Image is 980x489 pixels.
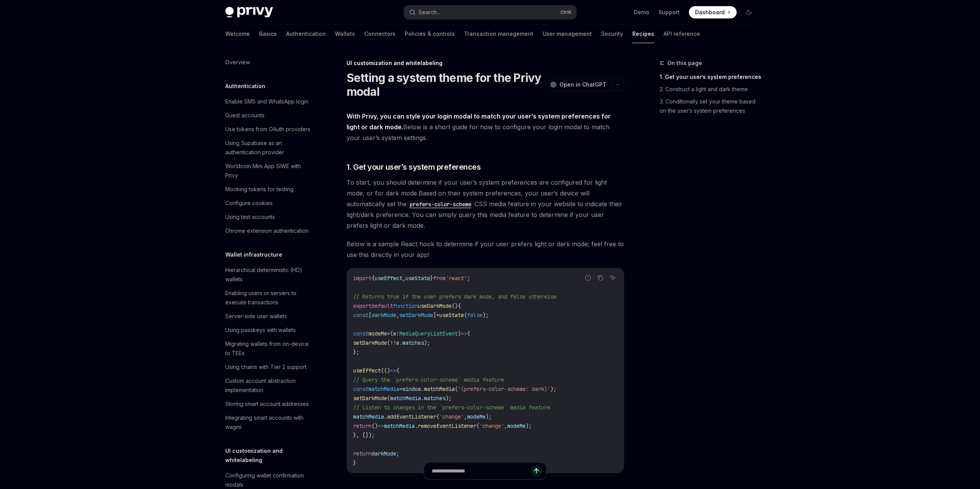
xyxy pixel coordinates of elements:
button: Open in ChatGPT [545,78,611,91]
span: To start, you should determine if your user’s system preferences are configured for light mode, o... [347,177,624,231]
span: , [396,312,399,319]
span: !! [390,339,396,346]
span: matchMedia [369,386,399,392]
button: Send message [531,466,542,476]
span: darkMode [372,450,396,457]
a: Dashboard [689,6,737,18]
span: removeEventListener [418,422,476,429]
div: UI customization and whitelabeling [347,59,624,67]
span: = [399,386,402,392]
span: matchMedia [353,413,384,420]
span: => [378,422,384,429]
span: default [372,302,393,309]
div: Using test accounts [225,212,275,222]
span: }, []); [353,432,375,439]
a: Guest accounts [219,108,318,122]
span: { [458,302,461,309]
span: addEventListener [387,413,436,420]
a: Storing smart account addresses [219,397,318,411]
span: ); [482,312,489,319]
span: Below is a sample React hook to determine if your user prefers light or dark mode; feel free to u... [347,239,624,260]
code: prefers-color-scheme [407,200,474,209]
a: Enable SMS and WhatsApp login [219,95,318,108]
a: Wallets [335,25,355,43]
div: Integrating smart accounts with wagmi [225,413,313,432]
span: } [353,459,356,466]
span: ( [464,312,467,319]
span: . [421,395,424,402]
span: modeMe [507,422,526,429]
span: (() [381,367,390,374]
h5: Authentication [225,82,265,91]
span: // Query the `prefers-color-scheme` media feature [353,376,504,383]
a: 1. Get your user’s system preferences [660,71,761,83]
span: export [353,302,372,309]
span: ); [526,422,532,429]
span: . [399,339,402,346]
span: , [504,422,507,429]
a: Chrome extension authentication [219,224,318,238]
a: Mocking tokens for testing [219,182,318,196]
span: On this page [667,58,702,68]
a: Use tokens from OAuth providers [219,122,318,136]
a: Demo [634,8,649,16]
span: e [393,330,396,337]
button: Search...CtrlK [404,5,576,19]
div: Mocking tokens for testing [225,185,293,194]
span: ( [387,395,390,402]
a: Custom account abstraction implementation [219,374,318,397]
span: 1. Get your user’s system preferences [347,162,481,172]
span: => [390,367,396,374]
span: ; [396,450,399,457]
span: return [353,422,372,429]
span: { [372,275,375,282]
span: return [353,450,372,457]
a: Policies & controls [405,25,455,43]
span: matches [424,395,446,402]
a: Security [601,25,623,43]
a: Worldcoin Mini App SIWE with Privy [219,159,318,182]
span: // Listen to changes in the `prefers-color-scheme` media feature [353,404,550,411]
a: 2. Construct a light and dark theme [660,83,761,95]
span: ( [455,386,458,392]
a: Integrating smart accounts with wagmi [219,411,318,434]
div: Search... [419,8,440,17]
div: Worldcoin Mini App SIWE with Privy [225,162,313,180]
h5: Wallet infrastructure [225,250,282,259]
div: Migrating wallets from on-device to TEEs [225,339,313,358]
div: Overview [225,58,250,67]
span: matchMedia [390,395,421,402]
span: () [372,422,378,429]
a: Hierarchical deterministic (HD) wallets [219,263,318,286]
span: = [436,312,439,319]
div: Enabling users or servers to execute transactions [225,289,313,307]
span: false [467,312,482,319]
h5: UI customization and whitelabeling [225,446,318,465]
a: User management [543,25,592,43]
div: Configure cookies [225,199,273,208]
a: Server-side user wallets [219,309,318,323]
span: darkMode [372,312,396,319]
span: MediaQueryListEvent [399,330,458,337]
span: ( [476,422,479,429]
span: => [461,330,467,337]
button: Ask AI [608,273,618,283]
span: ( [387,339,390,346]
span: ] [433,312,436,319]
span: from [433,275,446,282]
a: 3. Conditionally set your theme based on the user’s system preferences [660,95,761,117]
span: { [396,367,399,374]
div: Storing smart account addresses [225,399,309,409]
span: , [464,413,467,420]
span: , [402,275,405,282]
span: setDarkMode [353,395,387,402]
span: window [402,386,421,392]
span: }; [353,349,359,355]
a: Enabling users or servers to execute transactions [219,286,318,309]
span: ; [467,275,470,282]
span: const [353,312,369,319]
span: const [353,330,369,337]
button: Report incorrect code [583,273,593,283]
div: Using chains with Tier 2 support [225,362,307,372]
span: Dashboard [695,8,725,16]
